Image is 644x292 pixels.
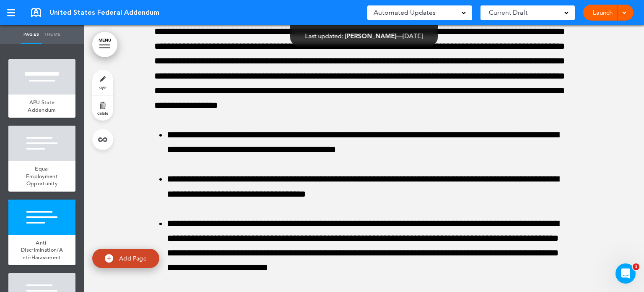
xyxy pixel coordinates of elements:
span: Automated Updates [374,7,436,18]
span: [DATE] [403,32,423,40]
span: 1 [633,263,639,270]
span: Anti-Discrimination/Anti-Harassment [21,239,63,261]
a: Equal Employment Opportunity [8,161,75,192]
span: Last updated: [305,32,343,40]
div: — [305,33,423,39]
a: Anti-Discrimination/Anti-Harassment [8,235,75,266]
span: Equal Employment Opportunity [26,165,58,187]
span: APU State Addendum [28,99,56,113]
a: Launch [589,5,616,21]
a: APU State Addendum [8,95,75,118]
a: Pages [21,25,42,44]
a: Add Page [92,249,159,268]
span: [PERSON_NAME] [345,32,397,40]
a: delete [92,95,113,121]
span: Add Page [119,254,147,262]
span: United States Federal Addendum [49,8,159,17]
span: style [99,85,106,90]
iframe: Intercom live chat [615,263,636,284]
span: Current Draft [489,7,527,18]
a: MENU [92,32,117,57]
span: delete [97,110,108,116]
a: Theme [42,25,63,44]
a: style [92,70,113,95]
img: add.svg [105,254,113,263]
